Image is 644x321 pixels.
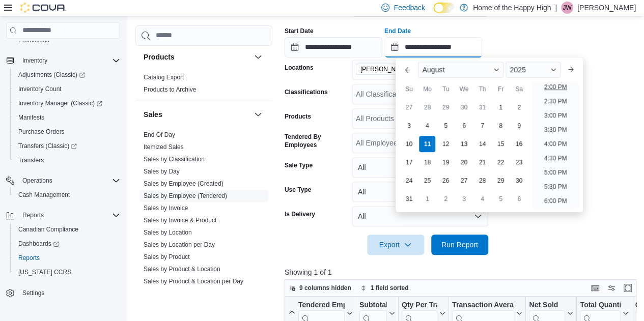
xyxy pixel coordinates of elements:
a: Transfers [14,154,48,166]
div: Th [474,81,490,97]
a: Sales by Product [144,253,190,260]
span: 1 field sorted [371,284,409,292]
button: Products [144,52,250,62]
span: Operations [22,177,52,185]
label: Use Type [285,186,311,194]
div: day-26 [437,172,454,189]
a: Transfers (Classic) [10,139,124,153]
div: Net Sold [529,300,565,310]
div: day-1 [419,191,435,207]
li: 2:30 PM [540,95,571,107]
img: Cova [20,3,66,13]
p: [PERSON_NAME] [577,2,636,14]
span: Dashboards [18,240,59,248]
div: day-30 [456,99,472,115]
div: day-30 [511,172,527,189]
button: Operations [18,174,57,187]
div: day-20 [456,154,472,170]
a: Transfers (Classic) [14,140,81,152]
span: Transfers (Classic) [14,140,120,152]
button: Export [367,235,424,255]
span: [PERSON_NAME] - Second Ave - Prairie Records [360,64,440,74]
button: Sales [252,108,264,121]
button: Reports [18,209,48,221]
span: 2025 [510,66,525,74]
span: Manifests [14,111,120,124]
div: day-24 [401,172,417,189]
h3: Sales [144,109,162,120]
label: Tendered By Employees [285,133,348,149]
div: day-27 [456,172,472,189]
div: day-17 [401,154,417,170]
a: Products to Archive [144,86,196,93]
div: day-14 [474,136,490,152]
li: 4:30 PM [540,152,571,164]
div: Fr [492,81,509,97]
button: Keyboard shortcuts [589,282,601,294]
div: Button. Open the year selector. 2025 is currently selected. [506,62,560,78]
span: Adjustments (Classic) [14,69,120,81]
span: Sales by Employee (Created) [144,180,223,188]
li: 6:00 PM [540,195,571,207]
span: Run Report [441,240,478,250]
input: Press the down key to open a popover containing a calendar. [285,37,382,57]
div: day-15 [492,136,509,152]
a: Sales by Product & Location per Day [144,278,243,285]
div: We [456,81,472,97]
div: day-1 [492,99,509,115]
a: Promotions [14,34,53,46]
div: Sa [511,81,527,97]
span: Inventory [18,54,120,67]
a: Inventory Count [14,83,66,95]
li: 5:30 PM [540,181,571,193]
a: End Of Day [144,131,175,138]
div: day-21 [474,154,490,170]
span: August [422,66,444,74]
span: Transfers [18,156,44,164]
a: Inventory Manager (Classic) [14,97,106,109]
button: [US_STATE] CCRS [10,265,124,279]
label: Classifications [285,88,328,96]
div: day-4 [474,191,490,207]
button: Promotions [10,33,124,47]
input: Press the down key to enter a popover containing a calendar. Press the escape key to close the po... [384,37,482,57]
label: Sale Type [285,161,313,169]
span: Purchase Orders [18,128,65,136]
ul: Time [532,82,578,208]
span: Transfers [14,154,120,166]
div: day-28 [474,172,490,189]
label: Is Delivery [285,210,315,218]
button: All [352,182,488,202]
div: day-2 [437,191,454,207]
div: day-13 [456,136,472,152]
label: End Date [384,27,411,35]
span: Sales by Day [144,167,180,176]
div: day-3 [401,118,417,134]
div: day-29 [492,172,509,189]
div: day-18 [419,154,435,170]
span: Purchase Orders [14,126,120,138]
a: Manifests [14,111,48,124]
label: Start Date [285,27,314,35]
div: August, 2025 [400,98,528,208]
span: [US_STATE] CCRS [18,268,71,276]
button: 9 columns hidden [285,282,355,294]
a: Dashboards [10,237,124,251]
div: Jacob Williams [561,2,573,14]
button: 1 field sorted [356,282,413,294]
button: Cash Management [10,188,124,202]
span: Feedback [394,3,425,13]
span: Sales by Product & Location per Day [144,277,243,285]
span: Reports [18,209,120,221]
button: All [352,206,488,226]
div: day-6 [511,191,527,207]
span: Sales by Invoice [144,204,188,212]
a: Reports [14,252,44,264]
button: Manifests [10,110,124,125]
p: Home of the Happy High [473,2,551,14]
a: Sales by Product & Location [144,266,220,273]
span: Settings [18,286,120,299]
a: Cash Management [14,189,74,201]
li: 4:00 PM [540,138,571,150]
